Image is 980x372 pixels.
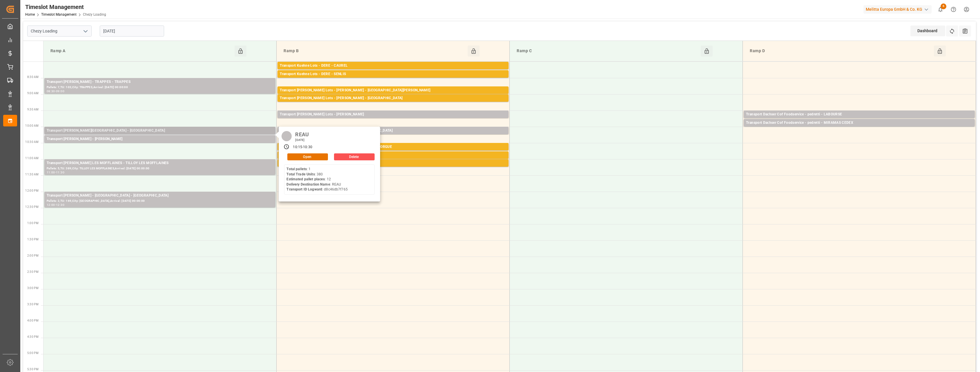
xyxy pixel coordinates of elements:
div: Pallets: 7,TU: 103,City: TRAPPES,Arrival: [DATE] 00:00:00 [47,85,273,90]
button: Help Center [947,3,960,16]
a: Timeslot Management [41,12,77,17]
input: DD-MM-YYYY [100,26,164,37]
div: Pallets: 1,TU: 380,City: [GEOGRAPHIC_DATA],Arrival: [DATE] 00:00:00 [47,142,273,147]
span: 3:30 PM [27,303,39,306]
div: Melitta Europa GmbH & Co. KG [863,5,932,14]
div: Pallets: 7,TU: 128,City: CARQUEFOU,Arrival: [DATE] 00:00:00 [280,117,506,122]
div: Transport [PERSON_NAME] - [GEOGRAPHIC_DATA] - [GEOGRAPHIC_DATA] [47,193,273,199]
div: Transport Dachser Cof Foodservice - pedretti - MIRAMAS CEDEX [746,120,972,126]
div: 10:15 [293,145,302,150]
div: Pallets: 2,TU: 169,City: [GEOGRAPHIC_DATA],Arrival: [DATE] 00:00:00 [47,199,273,204]
div: 12:00 [47,204,55,206]
span: 12:00 PM [25,189,39,192]
span: 3:00 PM [27,286,39,290]
span: 2:00 PM [27,254,39,257]
a: Home [25,12,35,17]
div: Ramp A [48,46,235,57]
div: Transport [PERSON_NAME] Lots - ? - BLANQUEFORT [280,160,506,166]
div: Transport [PERSON_NAME] Lots - GAVIGNET - [GEOGRAPHIC_DATA] [280,128,506,134]
div: 10:30 [303,145,312,150]
div: Pallets: 3,TU: 6,City: MIRAMAS CEDEX,Arrival: [DATE] 00:00:00 [746,126,972,131]
div: 08:30 [47,90,55,92]
b: Transport ID Logward [286,187,322,191]
span: 5:30 PM [27,368,39,371]
div: Transport [PERSON_NAME] - TRAPPES - TRAPPES [47,79,273,85]
span: 5:00 PM [27,351,39,355]
span: 11:00 AM [25,157,39,160]
div: Transport [PERSON_NAME] Lots - ? - ENTRAIGUES SUR LA SORGUE [280,144,506,150]
div: Pallets: 5,TU: ,City: [GEOGRAPHIC_DATA],Arrival: [DATE] 00:00:00 [280,166,506,171]
span: 12:30 PM [25,205,39,208]
div: 09:00 [56,90,64,92]
div: Pallets: 1,TU: ,City: [GEOGRAPHIC_DATA][PERSON_NAME],Arrival: [DATE] 00:00:00 [280,93,506,98]
span: 10:30 AM [25,140,39,144]
div: Pallets: 5,TU: 14,City: LABOURSE,Arrival: [DATE] 00:00:00 [746,117,972,122]
div: Transport [PERSON_NAME] Lots - [PERSON_NAME] - [GEOGRAPHIC_DATA][PERSON_NAME] [280,88,506,93]
div: - [55,171,56,174]
span: 4:00 PM [27,319,39,322]
span: 1:30 PM [27,238,39,241]
div: Dashboard [910,26,945,36]
div: Pallets: ,TU: 532,City: [GEOGRAPHIC_DATA],Arrival: [DATE] 00:00:00 [280,101,506,106]
div: Transport [PERSON_NAME] - [PERSON_NAME] [47,136,273,142]
span: 10:00 AM [25,124,39,127]
div: REAU [293,130,311,138]
input: Type to search/select [27,26,92,37]
div: Transport [PERSON_NAME] Lots - [PERSON_NAME] [280,112,506,117]
b: Delivery Destination Name [286,182,330,186]
span: 1:00 PM [27,222,39,225]
b: Total Trade Units [286,172,315,176]
div: Pallets: 1,TU: 228,City: [GEOGRAPHIC_DATA],Arrival: [DATE] 00:00:00 [280,69,506,74]
div: Pallets: 2,TU: 441,City: ENTRAIGUES SUR LA SORGUE,Arrival: [DATE] 00:00:00 [280,150,506,155]
b: Total pallets [286,167,307,171]
div: 12:30 [56,204,64,206]
div: Pallets: 7,TU: 96,City: [GEOGRAPHIC_DATA],Arrival: [DATE] 00:00:00 [280,134,506,139]
b: Estimated pallet places [286,177,325,181]
span: 9:30 AM [27,108,39,111]
button: Melitta Europa GmbH & Co. KG [863,4,934,15]
div: Ramp C [514,46,700,57]
button: Delete [334,153,375,160]
div: Transport Kuehne Lots - DERE - SENLIS [280,71,506,77]
div: Pallets: ,TU: 57,City: CESTAS,Arrival: [DATE] 00:00:00 [280,158,506,163]
div: Pallets: 1,TU: 74,City: [GEOGRAPHIC_DATA],Arrival: [DATE] 00:00:00 [47,134,273,139]
button: show 6 new notifications [934,3,947,16]
div: - [55,204,56,206]
div: Pallets: 5,TU: 389,City: TILLOY LES MOFFLAINES,Arrival: [DATE] 00:00:00 [47,166,273,171]
span: 8:30 AM [27,75,39,79]
div: [DATE] [293,138,311,142]
div: Transport [PERSON_NAME] Lots - ? - CESTAS [280,153,506,158]
div: Transport [PERSON_NAME] LES MOFFLAINES - TILLOY LES MOFFLAINES [47,160,273,166]
div: - [55,90,56,92]
div: Timeslot Management [25,3,106,11]
div: Transport [PERSON_NAME][GEOGRAPHIC_DATA] - [GEOGRAPHIC_DATA] [47,128,273,134]
span: 4:30 PM [27,335,39,338]
div: - [302,145,303,150]
button: open menu [81,27,90,36]
div: 11:30 [56,171,64,174]
div: : 1 : 380 : 12 : REAU : d8c46db7f765 [286,167,347,192]
div: Transport Kuehne Lots - DERE - CAUREL [280,63,506,69]
span: 2:30 PM [27,270,39,273]
div: 11:00 [47,171,55,174]
span: 9:00 AM [27,92,39,95]
div: Transport Dachser Cof Foodservice - pedretti - LABOURSE [746,112,972,117]
div: Ramp B [281,46,467,57]
span: 6 [941,3,946,9]
button: Open [287,153,328,160]
span: 11:30 AM [25,173,39,176]
div: Transport [PERSON_NAME] Lots - [PERSON_NAME] - [GEOGRAPHIC_DATA] [280,95,506,101]
div: Ramp D [747,46,934,57]
div: Pallets: 1,TU: 1042,City: [GEOGRAPHIC_DATA],Arrival: [DATE] 00:00:00 [280,77,506,82]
